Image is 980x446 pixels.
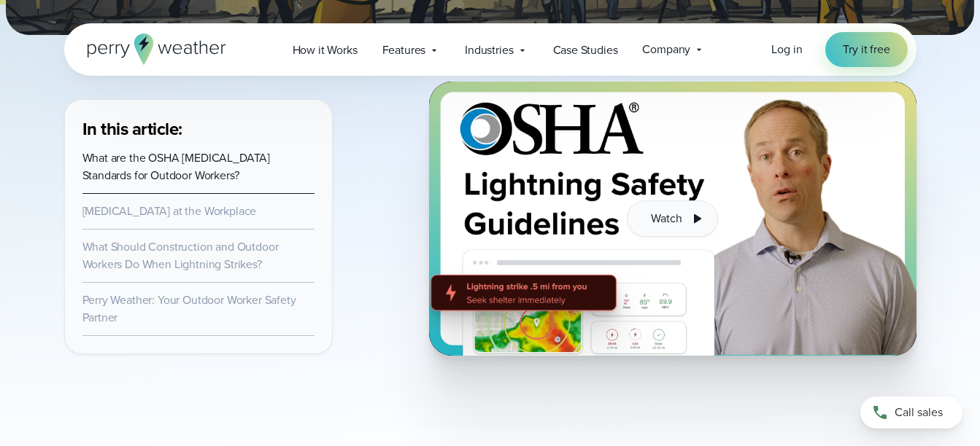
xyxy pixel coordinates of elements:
[825,32,907,67] a: Try it free
[860,396,962,429] a: Call sales
[82,203,257,219] a: [MEDICAL_DATA] at the Workplace
[82,238,279,273] a: What Should Construction and Outdoor Workers Do When Lightning Strikes?
[553,42,618,59] span: Case Studies
[895,404,943,421] span: Call sales
[82,117,315,141] h3: In this article:
[627,200,717,237] button: Watch
[771,41,802,58] span: Log in
[82,149,271,184] a: What are the OSHA [MEDICAL_DATA] Standards for Outdoor Workers?
[651,210,682,227] span: Watch
[280,35,370,65] a: How it Works
[541,35,630,65] a: Case Studies
[293,42,358,59] span: How it Works
[771,41,802,58] a: Log in
[642,41,690,58] span: Company
[465,42,513,59] span: Industries
[82,292,296,326] a: Perry Weather: Your Outdoor Worker Safety Partner
[843,41,890,58] span: Try it free
[382,42,426,59] span: Features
